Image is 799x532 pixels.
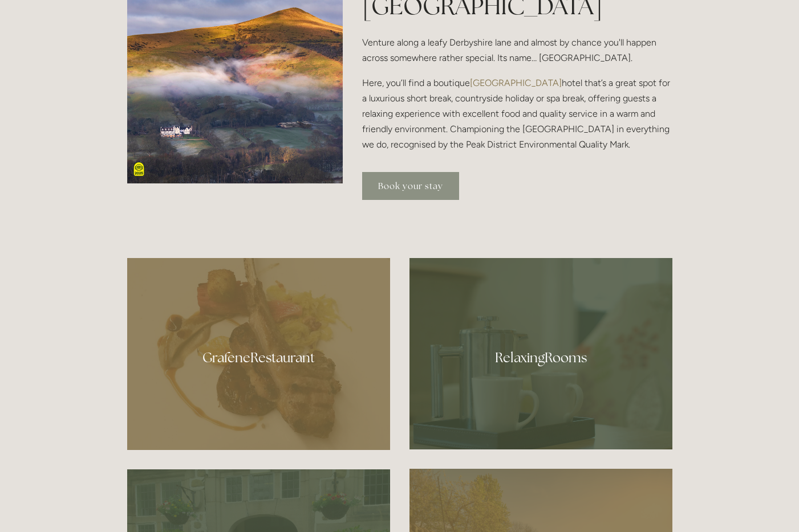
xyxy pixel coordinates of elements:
p: Venture along a leafy Derbyshire lane and almost by chance you'll happen across somewhere rather ... [362,35,672,66]
p: Here, you’ll find a boutique hotel that’s a great spot for a luxurious short break, countryside h... [362,75,672,153]
a: Cutlet and shoulder of Cabrito goat, smoked aubergine, beetroot terrine, savoy cabbage, melting b... [127,258,390,450]
a: [GEOGRAPHIC_DATA] [470,77,562,88]
a: Book your stay [362,172,459,200]
a: photo of a tea tray and its cups, Losehill House [409,258,672,449]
